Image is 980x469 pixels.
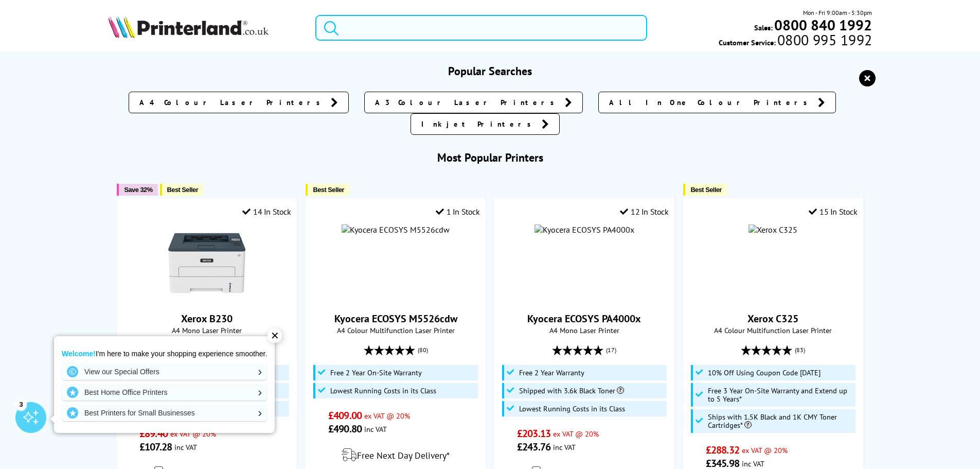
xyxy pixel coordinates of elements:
[167,186,199,194] span: Best Seller
[62,384,267,401] a: Best Home Office Printers
[519,405,625,413] span: Lowest Running Costs in its Class
[519,369,584,377] span: Free 2 Year Warranty
[139,97,326,108] span: A4 Colour Laser Printers
[683,184,727,196] button: Best Seller
[749,224,797,235] img: Xerox C325
[139,440,172,454] span: £107.28
[598,92,836,113] a: All In One Colour Printers
[168,224,245,302] img: Xerox B230
[527,312,641,325] a: Kyocera ECOSYS PA4000x
[620,206,668,217] div: 12 In Stock
[330,369,422,377] span: Free 2 Year On-Site Warranty
[62,350,96,358] strong: Welcome!
[776,35,872,45] span: 0800 995 1992
[719,35,872,47] span: Customer Service:
[364,92,583,113] a: A3 Colour Laser Printers
[313,186,344,194] span: Best Seller
[742,459,764,468] span: inc VAT
[328,422,362,436] span: £490.80
[108,64,872,78] h3: Popular Searches
[268,328,282,343] div: ✕
[108,150,872,165] h3: Most Popular Printers
[534,224,634,235] img: Kyocera ECOSYS PA4000x
[754,23,773,32] span: Sales:
[517,427,550,440] span: £203.13
[708,387,853,403] span: Free 3 Year On-Site Warranty and Extend up to 5 Years*
[181,312,233,325] a: Xerox B230
[139,427,168,440] span: £89.40
[315,15,647,41] input: Search product or bra
[795,340,805,360] span: (83)
[553,442,576,452] span: inc VAT
[742,445,788,455] span: ex VAT @ 20%
[606,340,616,360] span: (17)
[517,440,550,454] span: £243.76
[809,206,857,217] div: 15 In Stock
[708,413,853,429] span: Ships with 1.5K Black and 1K CMY Toner Cartridges*
[117,184,157,196] button: Save 32%
[311,325,479,335] span: A4 Colour Multifunction Laser Printer
[375,97,560,108] span: A3 Colour Laser Printers
[108,15,303,40] a: Printerland Logo
[62,405,267,421] a: Best Printers for Small Businesses
[553,429,599,439] span: ex VAT @ 20%
[129,92,349,113] a: A4 Colour Laser Printers
[62,349,267,358] p: I'm here to make your shopping experience smoother.
[168,293,245,304] a: Xerox B230
[122,325,291,335] span: A4 Mono Laser Printer
[774,15,872,34] b: 0800 840 1992
[364,411,410,421] span: ex VAT @ 20%
[773,20,872,30] a: 0800 840 1992
[500,325,668,335] span: A4 Mono Laser Printer
[342,224,450,235] img: Kyocera ECOSYS M5526cdw
[306,184,349,196] button: Best Seller
[242,206,291,217] div: 14 In Stock
[690,186,722,194] span: Best Seller
[364,424,387,434] span: inc VAT
[609,97,813,108] span: All In One Colour Printers
[124,186,152,194] span: Save 32%
[170,429,216,439] span: ex VAT @ 20%
[803,8,872,18] span: Mon - Fri 9:00am - 5:30pm
[328,409,362,422] span: £409.00
[421,119,537,129] span: Inkjet Printers
[15,398,27,410] div: 3
[411,113,560,135] a: Inkjet Printers
[689,325,857,335] span: A4 Colour Multifunction Laser Printer
[747,312,798,325] a: Xerox C325
[706,443,739,457] span: £288.32
[418,340,428,360] span: (80)
[160,184,204,196] button: Best Seller
[708,369,821,377] span: 10% Off Using Coupon Code [DATE]
[62,363,267,380] a: View our Special Offers
[519,387,624,395] span: Shipped with 3.6k Black Toner
[334,312,457,325] a: Kyocera ECOSYS M5526cdw
[436,206,480,217] div: 1 In Stock
[174,442,197,452] span: inc VAT
[108,15,269,38] img: Printerland Logo
[330,387,436,395] span: Lowest Running Costs in its Class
